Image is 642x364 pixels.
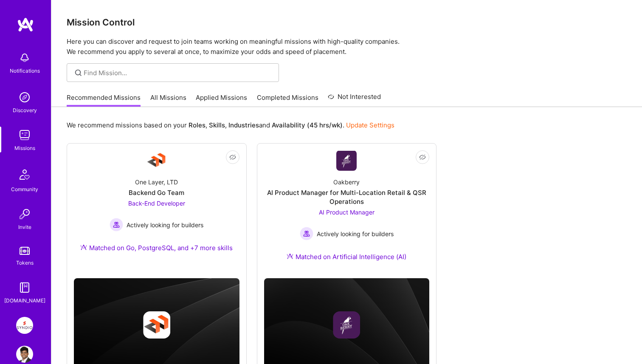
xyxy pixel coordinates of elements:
[13,106,37,115] div: Discovery
[18,223,31,231] div: Invite
[17,17,34,32] img: logo
[16,89,33,106] img: discovery
[129,188,184,197] div: Backend Go Team
[80,243,233,252] div: Matched on Go, PostgreSQL, and +7 more skills
[319,209,374,216] span: AI Product Manager
[257,93,318,107] a: Completed Missions
[4,296,45,305] div: [DOMAIN_NAME]
[196,93,247,107] a: Applied Missions
[67,17,627,28] h3: Mission Control
[16,49,33,66] img: bell
[127,220,203,229] span: Actively looking for builders
[333,311,360,339] img: Company logo
[14,317,35,334] a: Syndio: Transformation Engine Modernization
[272,121,343,129] b: Availability (45 hrs/wk)
[317,229,394,238] span: Actively looking for builders
[16,346,33,363] img: User Avatar
[143,311,170,339] img: Company logo
[287,253,293,260] img: Ateam Purple Icon
[20,247,30,255] img: tokens
[150,93,186,107] a: All Missions
[128,200,185,207] span: Back-End Developer
[16,279,33,296] img: guide book
[229,154,236,161] i: icon EyeClosed
[80,244,87,251] img: Ateam Purple Icon
[74,150,239,262] a: Company LogoOne Layer, LTDBackend Go TeamBack-End Developer Actively looking for buildersActively...
[209,121,225,129] b: Skills
[189,121,206,129] b: Roles
[84,68,273,77] input: Find Mission...
[146,150,167,171] img: Company Logo
[67,121,394,130] p: We recommend missions based on your , , and .
[73,68,83,78] i: icon SearchGrey
[110,218,123,231] img: Actively looking for builders
[16,258,34,267] div: Tokens
[10,66,40,75] div: Notifications
[287,252,406,261] div: Matched on Artificial Intelligence (AI)
[300,227,313,240] img: Actively looking for builders
[16,206,33,223] img: Invite
[228,121,259,129] b: Industries
[11,185,38,194] div: Community
[264,188,430,206] div: AI Product Manager for Multi-Location Retail & QSR Operations
[14,346,35,363] a: User Avatar
[14,164,35,185] img: Community
[67,37,627,57] p: Here you can discover and request to join teams working on meaningful missions with high-quality ...
[336,151,357,171] img: Company Logo
[333,178,360,186] div: Oakberry
[328,92,381,107] a: Not Interested
[16,317,33,334] img: Syndio: Transformation Engine Modernization
[264,150,430,271] a: Company LogoOakberryAI Product Manager for Multi-Location Retail & QSR OperationsAI Product Manag...
[67,93,141,107] a: Recommended Missions
[14,144,35,152] div: Missions
[16,127,33,144] img: teamwork
[135,178,178,186] div: One Layer, LTD
[419,154,426,161] i: icon EyeClosed
[346,121,394,129] a: Update Settings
